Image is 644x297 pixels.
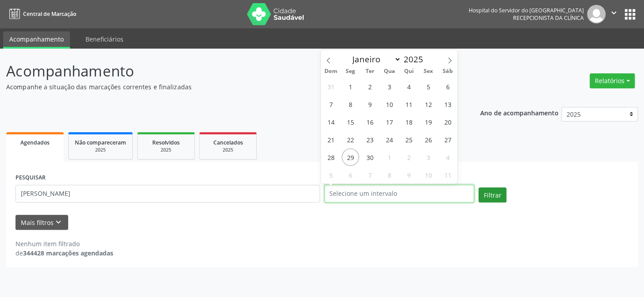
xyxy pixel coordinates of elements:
button: Mais filtroskeyboard_arrow_down [15,215,68,230]
span: Setembro 20, 2025 [439,113,456,130]
span: Ter [360,69,379,74]
span: Outubro 4, 2025 [439,148,456,166]
label: PESQUISAR [15,171,46,185]
span: Setembro 26, 2025 [420,131,437,148]
div: 2025 [144,147,188,153]
span: Outubro 1, 2025 [381,148,398,166]
span: Setembro 8, 2025 [342,95,359,113]
div: 2025 [206,147,250,153]
span: Setembro 12, 2025 [420,95,437,113]
i: keyboard_arrow_down [54,217,63,227]
a: Beneficiários [79,31,130,47]
div: 2025 [75,147,126,153]
img: img [587,5,605,23]
span: Outubro 5, 2025 [322,166,339,183]
span: Setembro 21, 2025 [322,131,339,148]
i:  [609,8,619,18]
p: Acompanhe a situação das marcações correntes e finalizadas [6,82,448,91]
input: Nome, código do beneficiário ou CPF [15,185,320,202]
span: Setembro 11, 2025 [400,95,417,113]
span: Setembro 24, 2025 [381,131,398,148]
span: Setembro 3, 2025 [381,78,398,95]
span: Setembro 16, 2025 [361,113,378,130]
span: Dom [321,69,340,74]
span: Setembro 2, 2025 [361,78,378,95]
span: Setembro 29, 2025 [342,148,359,166]
span: Outubro 3, 2025 [420,148,437,166]
span: Não compareceram [75,139,126,146]
span: Setembro 22, 2025 [342,131,359,148]
a: Acompanhamento [3,31,70,49]
span: Setembro 30, 2025 [361,148,378,166]
span: Outubro 7, 2025 [361,166,378,183]
span: Setembro 15, 2025 [342,113,359,130]
span: Setembro 25, 2025 [400,131,417,148]
button: Relatórios [590,73,635,88]
span: Outubro 9, 2025 [400,166,417,183]
span: Setembro 4, 2025 [400,78,417,95]
a: Central de Marcação [6,7,76,21]
span: Qui [399,69,418,74]
span: Agosto 31, 2025 [322,78,339,95]
button: apps [622,7,638,22]
span: Cancelados [213,139,243,146]
span: Setembro 10, 2025 [381,95,398,113]
span: Sáb [438,69,457,74]
p: Ano de acompanhamento [480,107,558,118]
span: Setembro 27, 2025 [439,131,456,148]
div: Hospital do Servidor do [GEOGRAPHIC_DATA] [469,7,584,14]
span: Central de Marcação [23,10,76,18]
span: Setembro 17, 2025 [381,113,398,130]
input: Selecione um intervalo [324,185,474,202]
span: Agendados [20,139,50,146]
button: Filtrar [478,187,506,202]
input: Year [401,53,430,65]
span: Setembro 9, 2025 [361,95,378,113]
span: Setembro 1, 2025 [342,78,359,95]
span: Recepcionista da clínica [513,14,584,22]
p: Acompanhamento [6,60,448,82]
select: Month [348,53,401,65]
span: Outubro 10, 2025 [420,166,437,183]
button:  [605,5,622,23]
span: Outubro 11, 2025 [439,166,456,183]
span: Setembro 23, 2025 [361,131,378,148]
span: Setembro 7, 2025 [322,95,339,113]
span: Outubro 6, 2025 [342,166,359,183]
span: Setembro 18, 2025 [400,113,417,130]
span: Seg [340,69,360,74]
div: de [15,248,113,258]
span: Sex [418,69,438,74]
span: Setembro 28, 2025 [322,148,339,166]
div: Nenhum item filtrado [15,239,113,248]
strong: 344428 marcações agendadas [23,249,113,257]
span: Qua [379,69,399,74]
span: Setembro 19, 2025 [420,113,437,130]
span: Resolvidos [152,139,180,146]
span: Outubro 8, 2025 [381,166,398,183]
span: Setembro 14, 2025 [322,113,339,130]
span: Setembro 5, 2025 [420,78,437,95]
span: Setembro 6, 2025 [439,78,456,95]
span: Outubro 2, 2025 [400,148,417,166]
span: Setembro 13, 2025 [439,95,456,113]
